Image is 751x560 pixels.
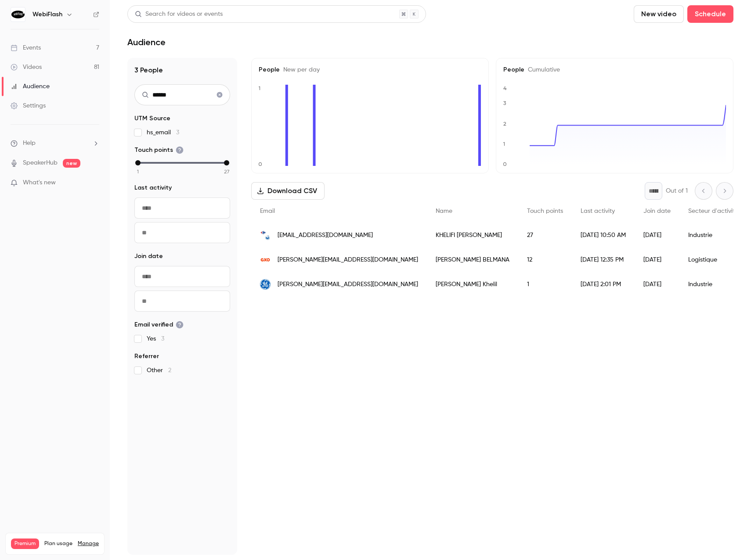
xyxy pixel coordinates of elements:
[524,67,560,73] span: Cumulative
[259,65,481,74] h5: People
[518,272,572,297] div: 1
[687,5,733,23] button: Schedule
[147,366,171,375] span: Other
[11,139,99,148] li: help-dropdown-opener
[32,10,62,19] h6: WebiFlash
[11,101,46,110] div: Settings
[688,208,738,214] span: Secteur d'activité
[427,248,518,272] div: [PERSON_NAME] BELMANA
[635,272,679,297] div: [DATE]
[679,272,747,297] div: Industrie
[23,139,36,148] span: Help
[278,231,373,240] span: [EMAIL_ADDRESS][DOMAIN_NAME]
[134,352,159,361] span: Referrer
[581,208,615,214] span: Last activity
[679,223,747,248] div: Industrie
[260,230,271,241] img: carrefour.com
[11,538,39,549] span: Premium
[213,88,227,102] button: Clear search
[278,280,418,289] span: [PERSON_NAME][EMAIL_ADDRESS][DOMAIN_NAME]
[147,334,164,343] span: Yes
[527,208,563,214] span: Touch points
[666,187,688,195] p: Out of 1
[503,141,505,147] text: 1
[643,208,671,214] span: Join date
[78,540,99,547] a: Manage
[503,100,506,106] text: 3
[134,183,172,192] span: Last activity
[679,248,747,272] div: Logistique
[427,223,518,248] div: KHELIFI [PERSON_NAME]
[134,146,184,154] span: Touch points
[137,168,139,176] span: 1
[147,128,179,137] span: hs_email
[572,223,635,248] div: [DATE] 10:50 AM
[11,7,25,22] img: WebiFlash
[572,272,635,297] div: [DATE] 2:01 PM
[260,279,271,290] img: ge.com
[11,43,41,52] div: Events
[518,223,572,248] div: 27
[635,248,679,272] div: [DATE]
[572,248,635,272] div: [DATE] 12:35 PM
[427,272,518,297] div: [PERSON_NAME] Khelil
[89,179,99,187] iframe: Noticeable Trigger
[503,65,726,74] h5: People
[127,37,166,47] h1: Audience
[224,168,230,176] span: 27
[168,367,171,373] span: 2
[634,5,684,23] button: New video
[134,320,184,329] span: Email verified
[134,114,170,123] span: UTM Source
[23,158,58,168] a: SpeakerHub
[518,248,572,272] div: 12
[224,160,229,165] div: max
[63,159,80,168] span: new
[251,182,325,200] button: Download CSV
[11,82,50,91] div: Audience
[258,85,260,91] text: 1
[161,336,164,342] span: 3
[134,252,163,261] span: Join date
[258,161,262,167] text: 0
[503,85,507,91] text: 4
[176,129,179,136] span: 3
[260,255,271,265] img: gxo.com
[135,10,223,19] div: Search for videos or events
[436,208,452,214] span: Name
[135,160,141,165] div: min
[11,63,42,72] div: Videos
[635,223,679,248] div: [DATE]
[503,121,506,127] text: 2
[23,178,56,187] span: What's new
[44,540,72,547] span: Plan usage
[280,67,320,73] span: New per day
[278,255,418,265] span: [PERSON_NAME][EMAIL_ADDRESS][DOMAIN_NAME]
[260,208,275,214] span: Email
[134,65,230,75] h1: 3 People
[503,161,507,167] text: 0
